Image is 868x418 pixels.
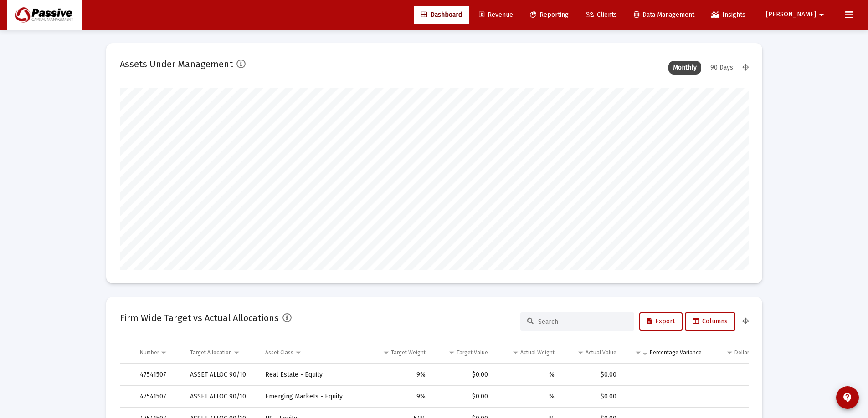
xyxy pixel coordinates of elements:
[140,349,159,356] div: Number
[184,364,259,386] td: ASSET ALLOC 90/10
[714,392,772,401] div: $0.00
[259,386,366,408] td: Emerging Markets - Equity
[726,349,733,356] span: Show filter options for column 'Dollar Variance'
[647,317,675,325] span: Export
[685,312,735,331] button: Columns
[259,342,366,363] td: Column Asset Class
[259,364,366,386] td: Real Estate - Equity
[438,370,488,379] div: $0.00
[120,311,279,325] h2: Firm Wide Target vs Actual Allocations
[448,349,455,356] span: Show filter options for column 'Target Value'
[512,349,519,356] span: Show filter options for column 'Actual Weight'
[414,6,469,24] a: Dashboard
[711,11,745,19] span: Insights
[567,392,617,401] div: $0.00
[457,349,488,356] div: Target Value
[501,392,555,401] div: %
[494,342,561,363] td: Column Actual Weight
[184,386,259,408] td: ASSET ALLOC 90/10
[438,392,488,401] div: $0.00
[842,392,853,403] mat-icon: contact_support
[421,11,462,19] span: Dashboard
[184,342,259,363] td: Column Target Allocation
[134,364,184,386] td: 47541507
[586,349,616,356] div: Actual Value
[523,6,576,24] a: Reporting
[530,11,569,19] span: Reporting
[766,11,816,19] span: [PERSON_NAME]
[233,349,240,356] span: Show filter options for column 'Target Allocation'
[708,342,781,363] td: Column Dollar Variance
[577,349,584,356] span: Show filter options for column 'Actual Value'
[383,349,390,356] span: Show filter options for column 'Target Weight'
[432,342,494,363] td: Column Target Value
[190,349,232,356] div: Target Allocation
[479,11,513,19] span: Revenue
[561,342,623,363] td: Column Actual Value
[160,349,167,356] span: Show filter options for column 'Number'
[134,342,184,363] td: Column Number
[366,342,432,363] td: Column Target Weight
[14,6,75,24] img: Dashboard
[639,312,683,331] button: Export
[567,370,617,379] div: $0.00
[714,370,772,379] div: $0.00
[265,349,293,356] div: Asset Class
[501,370,555,379] div: %
[706,61,738,75] div: 90 Days
[295,349,302,356] span: Show filter options for column 'Asset Class'
[704,6,753,24] a: Insights
[520,349,555,356] div: Actual Weight
[134,386,184,408] td: 47541507
[668,61,701,75] div: Monthly
[472,6,520,24] a: Revenue
[623,342,708,363] td: Column Percentage Variance
[635,349,642,356] span: Show filter options for column 'Percentage Variance'
[627,6,702,24] a: Data Management
[578,6,624,24] a: Clients
[538,318,627,326] input: Search
[634,11,694,19] span: Data Management
[586,11,617,19] span: Clients
[650,349,702,356] div: Percentage Variance
[391,349,426,356] div: Target Weight
[816,6,827,24] mat-icon: arrow_drop_down
[755,5,838,24] button: [PERSON_NAME]
[372,370,426,379] div: 9%
[120,57,233,71] h2: Assets Under Management
[693,317,728,325] span: Columns
[372,392,426,401] div: 9%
